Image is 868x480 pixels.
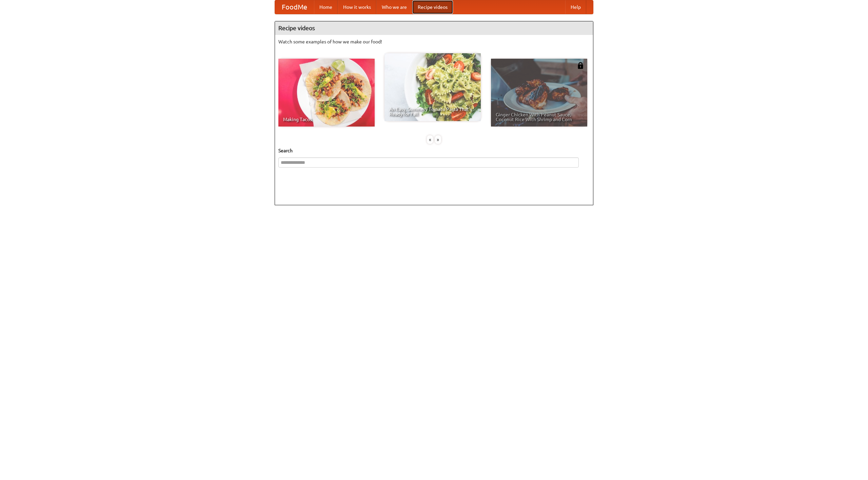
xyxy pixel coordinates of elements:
a: Recipe videos [412,0,453,14]
div: » [435,135,441,144]
a: How it works [338,0,376,14]
p: Watch some examples of how we make our food! [278,38,590,45]
a: An Easy, Summery Tomato Pasta That's Ready for Fall [384,53,481,121]
span: An Easy, Summery Tomato Pasta That's Ready for Fall [389,107,476,116]
a: Who we are [376,0,412,14]
h4: Recipe videos [275,21,593,35]
div: « [427,135,433,144]
a: Help [565,0,586,14]
img: 483408.png [577,62,584,69]
a: Making Tacos [278,59,375,127]
a: FoodMe [275,0,314,14]
a: Home [314,0,338,14]
h5: Search [278,147,590,154]
span: Making Tacos [283,117,370,122]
